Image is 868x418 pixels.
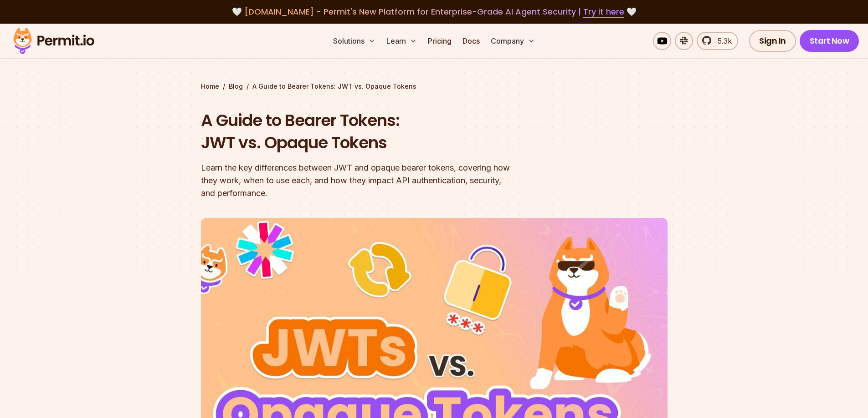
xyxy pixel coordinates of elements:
img: Permit logo [9,25,98,56]
a: 5.3k [697,32,738,50]
a: Pricing [424,32,455,50]
div: / / [201,82,668,91]
a: Home [201,82,219,91]
div: 🤍 🤍 [22,5,846,18]
a: Sign In [749,30,796,52]
button: Company [487,32,539,50]
button: Learn [383,32,421,50]
button: Solutions [329,32,379,50]
a: Start Now [800,30,859,52]
a: Blog [229,82,243,91]
h1: A Guide to Bearer Tokens: JWT vs. Opaque Tokens [201,109,551,154]
div: Learn the key differences between JWT and opaque bearer tokens, covering how they work, when to u... [201,161,551,200]
span: 5.3k [712,35,732,46]
a: Docs [459,32,483,50]
a: Try it here [583,6,624,18]
span: [DOMAIN_NAME] - Permit's New Platform for Enterprise-Grade AI Agent Security | [244,6,624,17]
